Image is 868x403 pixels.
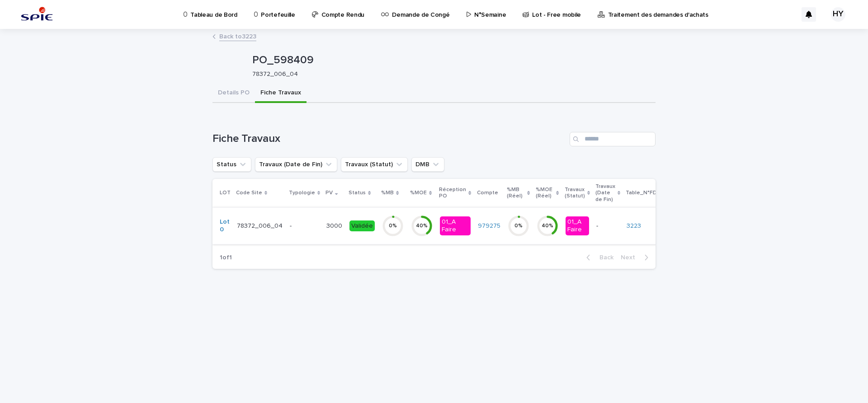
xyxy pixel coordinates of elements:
p: - [596,222,619,230]
p: 78372_006_04 [237,220,284,230]
a: Lot 0 [220,218,230,234]
p: %MB [381,188,394,198]
div: 0 % [382,223,404,229]
img: svstPd6MQfCT1uX1QGkG [18,5,56,23]
button: Travaux (Date de Fin) [255,157,337,172]
div: 0 % [508,223,529,229]
button: Travaux (Statut) [341,157,408,172]
button: Next [617,253,656,262]
p: PV [325,188,333,198]
p: Typologie [289,188,315,198]
p: %MB (Réel) [507,185,525,201]
p: PO_598409 [252,54,652,67]
div: Validée [349,220,375,232]
h1: Fiche Travaux [212,132,566,145]
button: Details PO [212,84,255,103]
p: 1 of 1 [212,247,239,269]
button: Back [579,253,617,262]
p: Travaux (Date de Fin) [595,182,615,205]
tr: Lot 0 78372_006_0478372_006_04 -30003000 Validée0%40%01_A Faire979275 0%40%01_A Faire-3223 NONNON... [212,207,853,244]
input: Search [570,132,656,146]
div: 40 % [411,223,433,229]
button: Fiche Travaux [255,84,307,103]
p: Travaux (Statut) [565,185,585,201]
p: Table_N°FD [626,188,657,198]
div: HY [831,7,845,22]
p: LOT [220,188,231,198]
p: %MOE (Réel) [536,185,554,201]
span: Next [621,254,641,261]
a: 979275 [478,222,500,230]
button: Status [212,157,251,172]
p: Status [349,188,366,198]
a: 3223 [627,222,641,230]
div: 01_A Faire [440,216,470,235]
p: Code Site [236,188,262,198]
p: 78372_006_04 [252,70,648,78]
div: 01_A Faire [566,216,589,235]
p: %MOE [410,188,427,198]
span: Back [594,254,613,261]
a: Back to3223 [219,31,256,41]
p: - [290,222,319,230]
p: Compte [477,188,498,198]
button: DMB [411,157,444,172]
p: 3000 [326,220,344,230]
p: Réception PO [439,185,466,201]
div: 40 % [537,223,558,229]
